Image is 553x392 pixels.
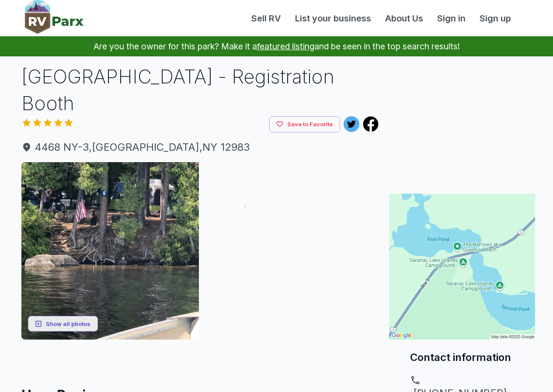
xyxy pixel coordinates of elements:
img: AAcXr8q2CUpCxZs1hto0YaSVTbQ-Kbktvq2JLN7AnHudP4BfCyfboRMXaq_TdlEuRadW_VBdG1vSKxPQPK5A9PU55lirCbDmO... [291,162,379,250]
button: Show all photos [28,316,98,332]
p: Are you the owner for this park? Make it a and be seen in the top search results! [10,36,543,56]
img: Map for Saranac Lake Islands Campground - Registration Booth [389,194,535,340]
img: AAcXr8qbOUVLkXeRFY9uldKfJ58QXDxWeQuuQ57zNfWwNaP_IjmawvNThcoy1FxizHiuyo5Y81L1_5iXNSC4p4pKzhbsi1sDb... [201,162,289,250]
h1: [GEOGRAPHIC_DATA] - Registration Booth [21,63,379,116]
span: 4468 NY-3 , [GEOGRAPHIC_DATA] , NY 12983 [21,139,379,155]
img: AAcXr8oIqDopccEaUjaLqDXapk4MPN9A-9Ns_7yYKGiWxeCtOpigzgaaxLeERC2AYJEYQ33gYjlZUa3G1BqXf5cCMYnA0vnjk... [201,252,289,340]
button: Save to Favorite [269,116,340,132]
iframe: Advertisement [21,340,379,379]
a: Sign in [430,12,473,25]
iframe: Advertisement [389,63,535,173]
h2: Contact information [410,350,514,364]
a: Sell RV [244,12,288,25]
img: AAcXr8qYYwzO85NebxnZD6i5CylQpSj9KR_3FVrmSaLKRKE_6dPlng8Wd6gh42xQRVY5px3Qv70lYtG8dWOTJHEc2uNlzCLtC... [291,252,379,340]
a: featured listing [257,41,314,52]
a: Sign up [473,12,518,25]
img: AAcXr8qXSpoL1BDKm_OiWv4oT6zTckyYNAmnbXZibDYavCmugbD3FGUYhLCrB83YCxdDTNtw_-UuLsDbXEAXqqwli5SheU1TT... [21,162,199,340]
a: About Us [378,12,430,25]
a: 4468 NY-3,[GEOGRAPHIC_DATA],NY 12983 [21,139,379,155]
a: List your business [288,12,378,25]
